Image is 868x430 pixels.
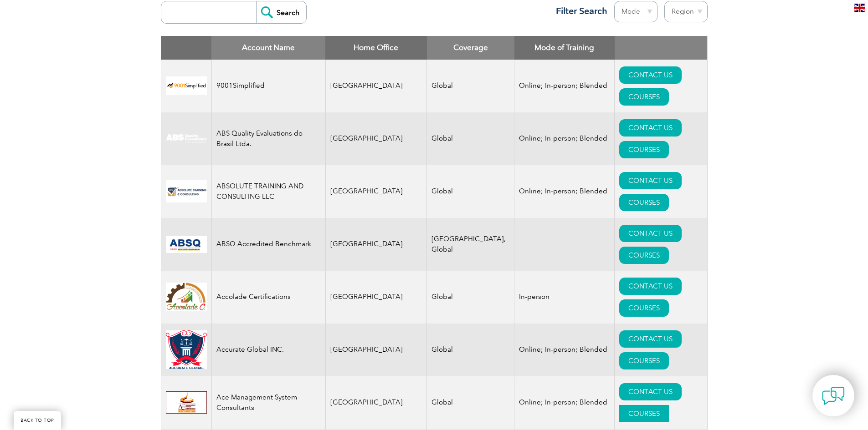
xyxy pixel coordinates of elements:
[619,194,669,211] a: COURSES
[427,60,514,112] td: Global
[211,324,325,376] td: Accurate Global INC.
[166,283,207,311] img: 1a94dd1a-69dd-eb11-bacb-002248159486-logo.jpg
[514,165,615,218] td: Online; In-person; Blended
[514,271,615,324] td: In-person
[822,384,845,407] img: contact-chat.png
[427,112,514,165] td: Global
[325,271,427,324] td: [GEOGRAPHIC_DATA]
[514,60,615,112] td: Online; In-person; Blended
[619,66,682,84] a: CONTACT US
[211,218,325,271] td: ABSQ Accredited Benchmark
[619,141,669,158] a: COURSES
[166,330,207,369] img: a034a1f6-3919-f011-998a-0022489685a1-logo.png
[514,376,615,429] td: Online; In-person; Blended
[211,60,325,112] td: 9001Simplified
[619,383,682,400] a: CONTACT US
[619,88,669,106] a: COURSES
[211,271,325,324] td: Accolade Certifications
[325,60,427,112] td: [GEOGRAPHIC_DATA]
[166,236,207,253] img: cc24547b-a6e0-e911-a812-000d3a795b83-logo.png
[514,36,615,60] th: Mode of Training: activate to sort column ascending
[166,180,207,202] img: 16e092f6-eadd-ed11-a7c6-00224814fd52-logo.png
[550,5,607,17] h3: Filter Search
[325,376,427,429] td: [GEOGRAPHIC_DATA]
[427,271,514,324] td: Global
[211,36,325,60] th: Account Name: activate to sort column descending
[854,4,865,12] img: en
[427,324,514,376] td: Global
[211,376,325,429] td: Ace Management System Consultants
[325,112,427,165] td: [GEOGRAPHIC_DATA]
[325,36,427,60] th: Home Office: activate to sort column ascending
[427,165,514,218] td: Global
[615,36,707,60] th: : activate to sort column ascending
[325,165,427,218] td: [GEOGRAPHIC_DATA]
[619,172,682,189] a: CONTACT US
[619,405,669,422] a: COURSES
[619,225,682,242] a: CONTACT US
[166,391,207,414] img: 306afd3c-0a77-ee11-8179-000d3ae1ac14-logo.jpg
[619,330,682,348] a: CONTACT US
[211,112,325,165] td: ABS Quality Evaluations do Brasil Ltda.
[619,247,669,264] a: COURSES
[619,119,682,137] a: CONTACT US
[166,76,207,95] img: 37c9c059-616f-eb11-a812-002248153038-logo.png
[325,218,427,271] td: [GEOGRAPHIC_DATA]
[14,411,61,430] a: BACK TO TOP
[427,36,514,60] th: Coverage: activate to sort column ascending
[427,218,514,271] td: [GEOGRAPHIC_DATA], Global
[166,134,207,144] img: c92924ac-d9bc-ea11-a814-000d3a79823d-logo.jpg
[514,324,615,376] td: Online; In-person; Blended
[427,376,514,429] td: Global
[514,112,615,165] td: Online; In-person; Blended
[325,324,427,376] td: [GEOGRAPHIC_DATA]
[211,165,325,218] td: ABSOLUTE TRAINING AND CONSULTING LLC
[619,278,682,295] a: CONTACT US
[619,299,669,317] a: COURSES
[619,352,669,369] a: COURSES
[256,1,306,23] input: Search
